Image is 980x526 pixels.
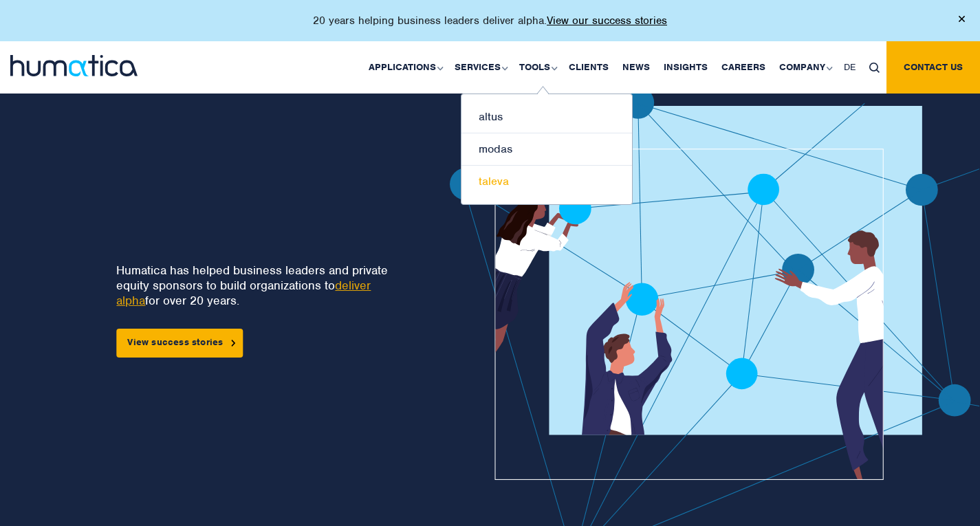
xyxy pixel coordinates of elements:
a: Applications [362,41,448,94]
img: logo [10,55,138,76]
img: arrowicon [232,340,236,346]
p: Humatica has helped business leaders and private equity sponsors to build organizations to for ov... [116,263,403,308]
a: DE [837,41,862,94]
a: Contact us [886,41,980,94]
span: DE [844,61,856,73]
a: News [616,41,657,94]
a: View success stories [116,329,243,358]
a: altus [461,101,632,133]
a: Services [448,41,512,94]
p: 20 years helping business leaders deliver alpha. [313,14,667,28]
a: Careers [715,41,772,94]
a: Clients [562,41,616,94]
a: Company [772,41,837,94]
a: deliver alpha [116,278,371,308]
a: Insights [657,41,715,94]
a: Tools [512,41,562,94]
a: taleva [461,166,632,197]
img: search_icon [869,63,880,73]
a: modas [461,133,632,166]
a: View our success stories [547,14,667,28]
